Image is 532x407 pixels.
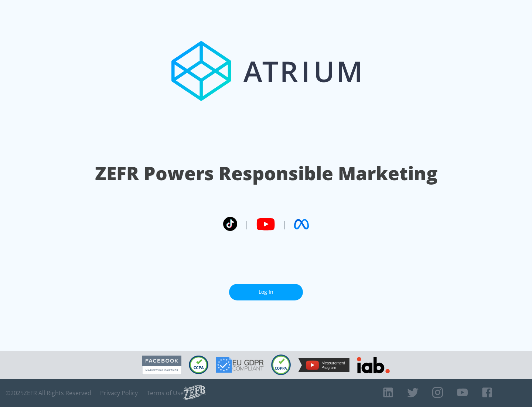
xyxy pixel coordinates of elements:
img: Facebook Marketing Partner [142,356,181,374]
img: COPPA Compliant [271,354,291,375]
a: Privacy Policy [100,389,138,397]
img: GDPR Compliant [216,357,264,373]
span: © 2025 ZEFR All Rights Reserved [6,389,91,397]
span: | [245,219,249,230]
img: CCPA Compliant [189,356,208,374]
img: YouTube Measurement Program [298,358,349,372]
img: IAB [357,357,390,373]
span: | [282,219,287,230]
a: Terms of Use [147,389,184,397]
a: Log In [229,284,303,300]
h1: ZEFR Powers Responsible Marketing [95,161,437,186]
